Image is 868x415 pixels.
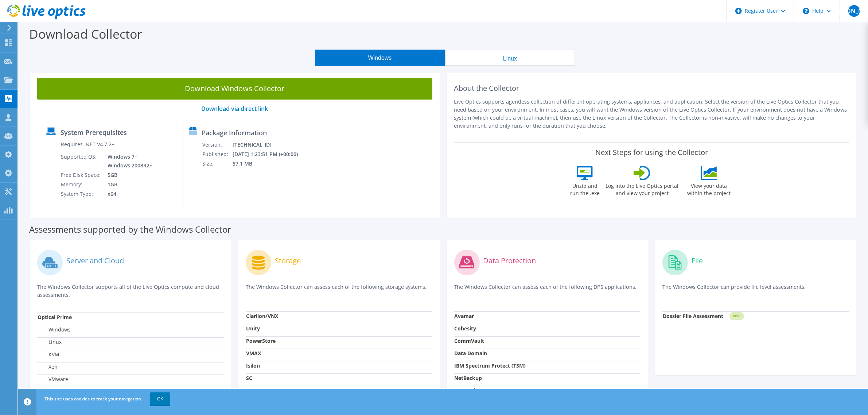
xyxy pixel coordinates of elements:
span: This site uses cookies to track your navigation. [44,396,142,402]
label: Package Information [202,129,267,136]
td: Version: [202,140,232,150]
td: Memory: [61,180,102,189]
td: Supported OS: [61,152,102,170]
a: OK [150,392,170,406]
strong: PowerStore [246,337,276,344]
label: Assessments supported by the Windows Collector [29,226,231,233]
td: 1GB [102,180,154,189]
button: Linux [445,50,575,66]
h2: About the Collector [454,84,849,93]
td: Free Disk Space: [61,170,102,180]
strong: Data Domain [455,350,487,357]
tspan: NEW! [733,314,740,318]
label: Requires .NET V4.7.2+ [61,141,114,148]
label: VMware [38,376,68,383]
strong: NetWorker [455,387,483,394]
strong: Cohesity [455,325,476,332]
p: The Windows Collector supports all of the Live Optics compute and cloud assessments. [37,283,224,299]
strong: NetApp [246,387,265,394]
label: KVM [38,351,59,358]
label: Linux [38,338,62,346]
p: The Windows Collector can assess each of the following DPS applications. [454,283,641,298]
td: [TECHNICAL_ID] [232,140,308,150]
label: Unzip and run the .exe [568,180,602,197]
td: [DATE] 1:23:51 PM (+00:00) [232,150,308,159]
strong: VMAX [246,350,261,357]
strong: Optical Prime [38,314,72,321]
td: x64 [102,189,154,199]
strong: IBM Spectrum Protect (TSM) [455,362,526,369]
td: Size: [202,159,232,168]
strong: Clariion/VNX [246,313,278,319]
strong: Avamar [455,313,474,319]
a: Download Windows Collector [37,78,432,100]
strong: Isilon [246,362,260,369]
label: Storage [275,257,301,264]
label: Log into the Live Optics portal and view your project [605,180,679,197]
strong: Unity [246,325,260,332]
p: The Windows Collector can assess each of the following storage systems. [246,283,432,298]
td: 57.1 MB [232,159,308,168]
td: Published: [202,150,232,159]
label: Xen [38,363,58,371]
label: File [692,257,703,264]
label: Windows [38,326,71,333]
button: Windows [315,50,445,66]
a: Download via direct link [201,105,268,113]
strong: SC [246,375,252,381]
label: Hyper-V [38,388,68,395]
p: The Windows Collector can provide file level assessments. [662,283,849,298]
strong: NetBackup [455,375,482,381]
label: Next Steps for using the Collector [595,148,708,157]
svg: \n [803,8,809,14]
strong: CommVault [455,337,484,344]
label: View your data within the project [682,180,735,197]
strong: Dossier File Assessment [663,313,723,319]
label: System Prerequisites [61,129,127,136]
td: Windows 7+ Windows 2008R2+ [102,152,154,170]
p: Live Optics supports agentless collection of different operating systems, appliances, and applica... [454,98,849,130]
td: System Type: [61,189,102,199]
span: [PERSON_NAME] [848,5,860,17]
label: Download Collector [29,26,142,42]
label: Data Protection [483,257,536,264]
td: 5GB [102,170,154,180]
label: Server and Cloud [66,257,124,264]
